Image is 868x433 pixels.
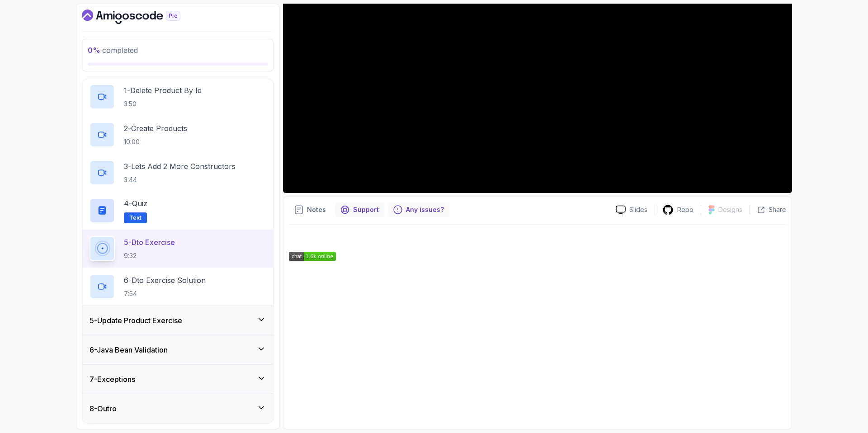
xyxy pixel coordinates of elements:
[655,204,701,216] a: Repo
[289,252,336,261] img: Amigoscode Discord Server Badge
[124,85,202,96] p: 1 - Delete Product By Id
[718,205,742,214] p: Designs
[82,306,273,335] button: 5-Update Product Exercise
[124,123,187,134] p: 2 - Create Products
[677,205,693,214] p: Repo
[769,205,786,214] p: Share
[90,236,266,261] button: 5-Dto Exercise9:32
[82,9,201,24] a: Dashboard
[90,274,266,299] button: 6-Dto Exercise Solution7:54
[124,251,175,260] p: 9:32
[629,205,647,214] p: Slides
[124,99,202,108] p: 3:50
[90,160,266,185] button: 3-Lets Add 2 More Constructors3:44
[129,214,142,221] span: Text
[82,365,273,394] button: 7-Exceptions
[90,315,182,326] h3: 5 - Update Product Exercise
[82,335,273,364] button: 6-Java Bean Validation
[88,46,100,55] span: 0 %
[124,161,236,172] p: 3 - Lets Add 2 More Constructors
[124,289,206,298] p: 7:54
[124,137,187,146] p: 10:00
[124,275,206,286] p: 6 - Dto Exercise Solution
[124,175,236,184] p: 3:44
[82,394,273,423] button: 8-Outro
[90,374,135,385] h3: 7 - Exceptions
[90,198,266,223] button: 4-QuizText
[90,344,168,355] h3: 6 - Java Bean Validation
[609,205,655,215] a: Slides
[750,205,786,214] button: Share
[88,46,138,55] span: completed
[90,84,266,109] button: 1-Delete Product By Id3:50
[90,122,266,147] button: 2-Create Products10:00
[124,198,147,209] p: 4 - Quiz
[90,403,117,414] h3: 8 - Outro
[124,237,175,248] p: 5 - Dto Exercise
